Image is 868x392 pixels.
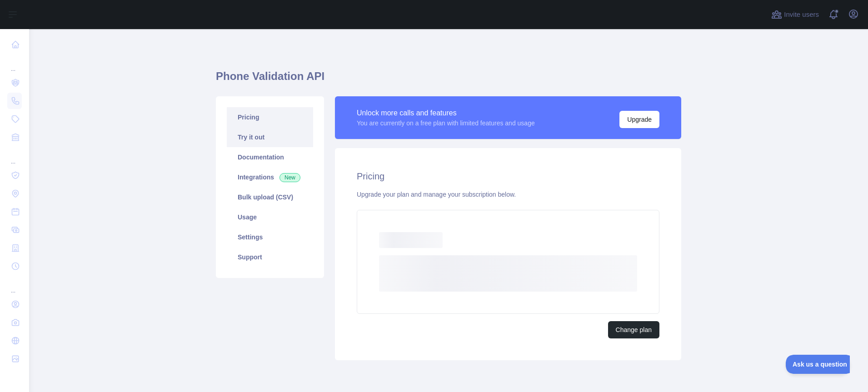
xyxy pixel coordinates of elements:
button: Invite users [769,7,821,22]
iframe: Toggle Customer Support [786,355,850,374]
a: Pricing [227,107,313,127]
h1: Phone Validation API [216,69,681,91]
a: Support [227,247,313,267]
h2: Pricing [357,170,659,183]
div: ... [7,276,22,294]
a: Usage [227,207,313,227]
a: Documentation [227,147,313,167]
a: Integrations New [227,167,313,187]
button: Upgrade [619,111,659,128]
button: Change plan [608,321,659,338]
span: Invite users [784,10,819,20]
div: Unlock more calls and features [357,108,535,119]
div: ... [7,147,22,165]
div: Upgrade your plan and manage your subscription below. [357,190,659,199]
span: New [279,173,300,182]
a: Try it out [227,127,313,147]
div: ... [7,55,22,73]
a: Settings [227,227,313,247]
a: Bulk upload (CSV) [227,187,313,207]
div: You are currently on a free plan with limited features and usage [357,119,535,128]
